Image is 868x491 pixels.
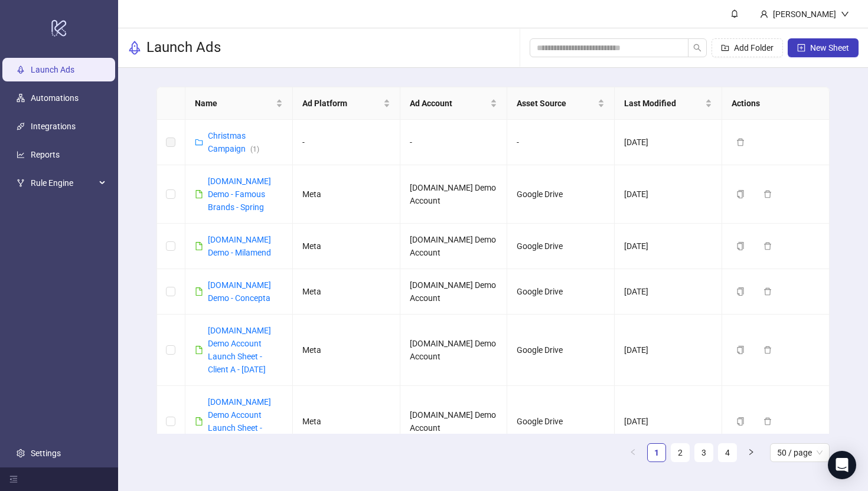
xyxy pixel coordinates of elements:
[195,138,203,146] span: folder
[507,224,615,269] td: Google Drive
[763,190,772,198] span: delete
[400,87,508,120] th: Ad Account
[208,397,271,446] a: [DOMAIN_NAME] Demo Account Launch Sheet - Client A - [DATE]
[195,190,203,198] span: file
[293,269,400,315] td: Meta
[763,287,772,296] span: delete
[208,280,271,303] a: [DOMAIN_NAME] Demo - Concepta
[615,386,722,457] td: [DATE]
[400,386,508,457] td: [DOMAIN_NAME] Demo Account
[293,386,400,457] td: Meta
[517,97,595,110] span: Asset Source
[648,444,665,461] a: 1
[185,87,293,120] th: Name
[770,443,830,462] div: Page Size
[712,38,783,57] button: Add Folder
[736,287,745,296] span: copy
[615,165,722,224] td: [DATE]
[721,44,729,52] span: folder-add
[507,120,615,165] td: -
[31,65,74,74] a: Launch Ads
[195,287,203,296] span: file
[828,451,856,479] div: Open Intercom Messenger
[841,10,849,18] span: down
[293,165,400,224] td: Meta
[615,315,722,386] td: [DATE]
[730,9,739,18] span: bell
[507,386,615,457] td: Google Drive
[768,8,841,21] div: [PERSON_NAME]
[400,165,508,224] td: [DOMAIN_NAME] Demo Account
[31,171,96,195] span: Rule Engine
[629,449,637,456] span: left
[208,326,271,374] a: [DOMAIN_NAME] Demo Account Launch Sheet - Client A - [DATE]
[410,97,488,110] span: Ad Account
[195,97,273,110] span: Name
[624,443,642,462] li: Previous Page
[250,145,259,153] span: ( 1 )
[615,224,722,269] td: [DATE]
[195,242,203,250] span: file
[293,224,400,269] td: Meta
[507,165,615,224] td: Google Drive
[695,444,713,461] a: 3
[507,87,615,120] th: Asset Source
[31,93,79,103] a: Automations
[31,122,76,131] a: Integrations
[293,315,400,386] td: Meta
[17,179,25,187] span: fork
[718,443,737,462] li: 4
[763,242,772,250] span: delete
[615,120,722,165] td: [DATE]
[302,97,381,110] span: Ad Platform
[722,87,830,120] th: Actions
[128,41,142,55] span: rocket
[400,315,508,386] td: [DOMAIN_NAME] Demo Account
[763,417,772,425] span: delete
[736,346,745,354] span: copy
[9,475,18,483] span: menu-fold
[647,443,666,462] li: 1
[719,444,736,461] a: 4
[742,443,761,462] li: Next Page
[736,242,745,250] span: copy
[624,97,703,110] span: Last Modified
[208,131,259,153] a: Christmas Campaign(1)
[146,38,221,57] h3: Launch Ads
[748,449,755,456] span: right
[615,269,722,315] td: [DATE]
[400,269,508,315] td: [DOMAIN_NAME] Demo Account
[671,444,689,461] a: 2
[797,44,805,52] span: plus-square
[293,120,400,165] td: -
[400,120,508,165] td: -
[400,224,508,269] td: [DOMAIN_NAME] Demo Account
[624,443,642,462] button: left
[788,38,859,57] button: New Sheet
[208,176,271,212] a: [DOMAIN_NAME] Demo - Famous Brands - Spring
[742,443,761,462] button: right
[760,10,768,18] span: user
[671,443,690,462] li: 2
[736,190,745,198] span: copy
[736,138,745,146] span: delete
[693,44,701,52] span: search
[208,235,271,257] a: [DOMAIN_NAME] Demo - Milamend
[31,150,60,159] a: Reports
[763,346,772,354] span: delete
[810,43,849,53] span: New Sheet
[615,87,722,120] th: Last Modified
[31,449,61,458] a: Settings
[507,269,615,315] td: Google Drive
[694,443,713,462] li: 3
[507,315,615,386] td: Google Drive
[777,444,823,461] span: 50 / page
[734,43,774,53] span: Add Folder
[195,417,203,425] span: file
[736,417,745,425] span: copy
[293,87,400,120] th: Ad Platform
[195,346,203,354] span: file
